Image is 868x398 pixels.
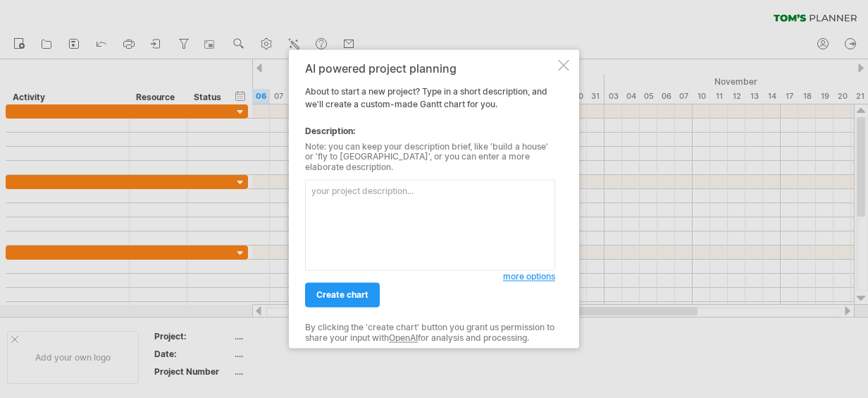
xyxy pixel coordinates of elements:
[316,290,368,301] span: create chart
[503,272,555,282] span: more options
[503,271,555,284] a: more options
[305,142,555,172] div: Note: you can keep your description brief, like 'build a house' or 'fly to [GEOGRAPHIC_DATA]', or...
[305,62,555,335] div: About to start a new project? Type in a short description, and we'll create a custom-made Gantt c...
[305,125,555,138] div: Description:
[389,332,418,343] a: OpenAI
[305,283,380,308] a: create chart
[305,62,555,75] div: AI powered project planning
[305,323,555,344] div: By clicking the 'create chart' button you grant us permission to share your input with for analys...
